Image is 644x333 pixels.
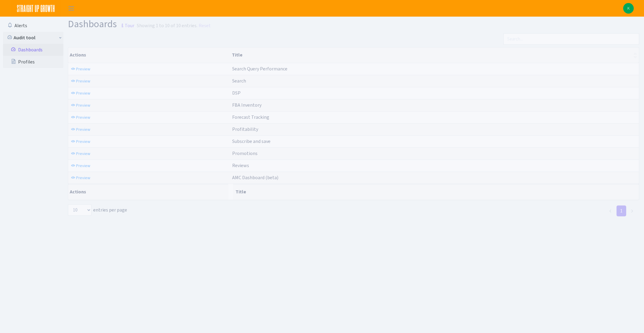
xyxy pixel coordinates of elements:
a: Dashboards [3,44,63,56]
th: Title [233,184,639,200]
a: Preview [69,125,92,134]
a: Alerts [3,20,63,32]
span: Preview [76,151,90,157]
span: Preview [76,175,90,181]
span: Preview [76,90,90,96]
span: Profitability [232,126,258,132]
span: Search Query Performance [232,66,287,72]
span: Preview [76,78,90,84]
label: entries per page [68,204,127,216]
a: Preview [69,161,92,170]
th: Title : activate to sort column ascending [229,47,639,63]
a: Preview [69,76,92,86]
span: FBA Inventory [232,102,261,108]
a: K [623,3,634,14]
a: 1 [617,205,626,216]
span: Subscribe and save [232,138,271,144]
span: Forecast Tracking [232,114,269,120]
a: Audit tool [3,32,63,44]
a: Preview [69,149,92,158]
span: AMC Dashboard (beta) [232,174,278,181]
th: Actions [68,184,228,200]
input: Search... [503,33,639,45]
span: Preview [76,66,90,72]
span: Preview [76,139,90,144]
a: Preview [69,137,92,146]
span: Preview [76,102,90,108]
a: Reset [199,22,211,29]
a: Preview [69,89,92,98]
span: Search [232,78,246,84]
span: Reviews [232,162,249,169]
a: Preview [69,64,92,74]
span: Promotions [232,150,258,157]
span: Preview [76,115,90,120]
a: Preview [69,173,92,183]
img: Kenzie Smith [623,3,634,14]
a: Preview [69,113,92,122]
span: Preview [76,163,90,169]
small: Tour [119,21,134,31]
a: Tour [117,18,134,30]
a: Preview [69,101,92,110]
h1: Dashboards [68,19,134,31]
th: Actions [68,47,229,63]
button: Toggle navigation [64,3,79,13]
div: Showing 1 to 10 of 10 entries. [137,22,197,29]
span: Preview [76,127,90,132]
select: entries per page [68,204,91,216]
span: DSP [232,90,241,96]
a: Profiles [3,56,63,68]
